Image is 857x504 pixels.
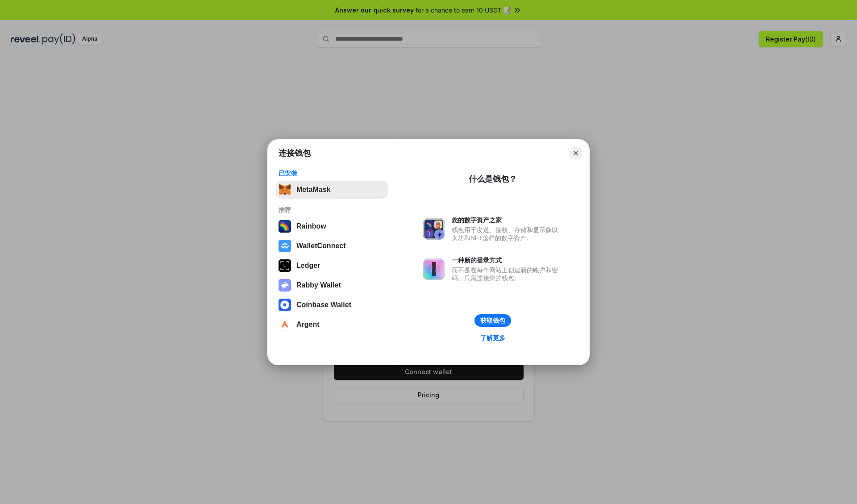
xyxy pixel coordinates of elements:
[279,240,291,252] img: svg+xml,%3Csvg%20width%3D%2228%22%20height%3D%2228%22%20viewBox%3D%220%200%2028%2028%22%20fill%3D...
[279,206,385,214] div: 推荐
[279,318,291,331] img: svg+xml,%3Csvg%20width%3D%2228%22%20height%3D%2228%22%20viewBox%3D%220%200%2028%2028%22%20fill%3D...
[296,321,320,329] div: Argent
[480,334,505,342] div: 了解更多
[452,216,562,224] div: 您的数字资产之家
[296,242,346,250] div: WalletConnect
[279,299,291,311] img: svg+xml,%3Csvg%20width%3D%2228%22%20height%3D%2228%22%20viewBox%3D%220%200%2028%2028%22%20fill%3D...
[296,186,330,194] div: MetaMask
[452,226,562,242] div: 钱包用于发送、接收、存储和显示像以太坊和NFT这样的数字资产。
[276,296,388,314] button: Coinbase Wallet
[279,279,291,292] img: svg+xml,%3Csvg%20xmlns%3D%22http%3A%2F%2Fwww.w3.org%2F2000%2Fsvg%22%20fill%3D%22none%22%20viewBox...
[296,301,351,309] div: Coinbase Wallet
[452,266,562,282] div: 而不是在每个网站上创建新的账户和密码，只需连接您的钱包。
[279,183,291,196] img: svg+xml,%3Csvg%20fill%3D%22none%22%20height%3D%2233%22%20viewBox%3D%220%200%2035%2033%22%20width%...
[423,218,445,240] img: svg+xml,%3Csvg%20xmlns%3D%22http%3A%2F%2Fwww.w3.org%2F2000%2Fsvg%22%20fill%3D%22none%22%20viewBox...
[475,332,511,344] a: 了解更多
[469,174,517,184] div: 什么是钱包？
[276,257,388,275] button: Ledger
[279,259,291,272] img: svg+xml,%3Csvg%20xmlns%3D%22http%3A%2F%2Fwww.w3.org%2F2000%2Fsvg%22%20width%3D%2228%22%20height%3...
[423,258,445,280] img: svg+xml,%3Csvg%20xmlns%3D%22http%3A%2F%2Fwww.w3.org%2F2000%2Fsvg%22%20fill%3D%22none%22%20viewBox...
[276,276,388,294] button: Rabby Wallet
[279,148,311,158] h1: 连接钱包
[279,220,291,233] img: svg+xml,%3Csvg%20width%3D%22120%22%20height%3D%22120%22%20viewBox%3D%220%200%20120%20120%22%20fil...
[296,262,320,270] div: Ledger
[480,317,505,325] div: 获取钱包
[452,256,562,264] div: 一种新的登录方式
[570,147,582,159] button: Close
[276,237,388,255] button: WalletConnect
[276,181,388,199] button: MetaMask
[296,281,341,289] div: Rabby Wallet
[296,222,326,230] div: Rainbow
[276,316,388,333] button: Argent
[276,217,388,235] button: Rainbow
[474,314,511,327] button: 获取钱包
[279,169,385,177] div: 已安装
